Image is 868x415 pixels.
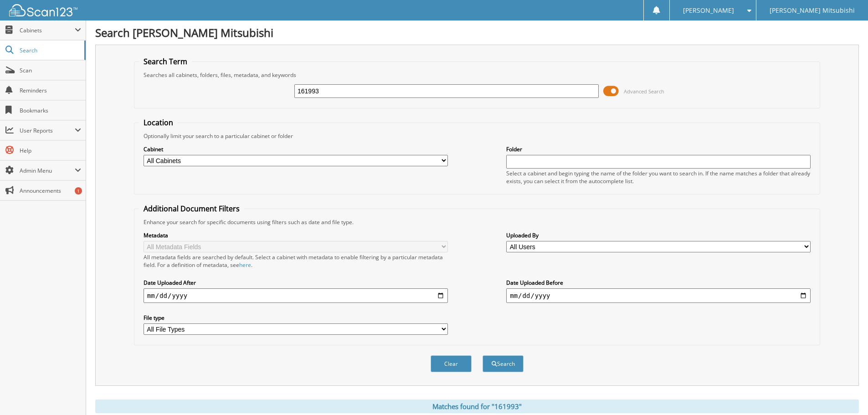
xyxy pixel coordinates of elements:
[20,67,81,74] span: Scan
[139,71,815,79] div: Searches all cabinets, folders, files, metadata, and keywords
[20,167,75,174] span: Admin Menu
[139,56,192,67] legend: Search Term
[139,204,244,214] legend: Additional Document Filters
[9,4,77,16] img: scan123-logo-white.svg
[20,46,80,54] span: Search
[20,87,81,94] span: Reminders
[20,107,81,114] span: Bookmarks
[139,218,815,226] div: Enhance your search for specific documents using filters such as date and file type.
[506,169,811,185] div: Select a cabinet and begin typing the name of the folder you want to search in. If the name match...
[144,314,448,322] label: File type
[483,355,524,372] button: Search
[770,8,855,13] span: [PERSON_NAME] Mitsubishi
[144,145,448,153] label: Cabinet
[139,132,815,140] div: Optionally limit your search to a particular cabinet or folder
[506,231,811,239] label: Uploaded By
[95,25,859,40] h1: Search [PERSON_NAME] Mitsubishi
[75,187,82,195] div: 1
[95,400,859,413] div: Matches found for "161993"
[139,118,178,128] legend: Location
[506,288,811,303] input: end
[20,127,75,134] span: User Reports
[239,261,251,269] a: here
[20,147,81,154] span: Help
[431,355,472,372] button: Clear
[506,145,811,153] label: Folder
[506,279,811,287] label: Date Uploaded Before
[20,187,81,195] span: Announcements
[144,288,448,303] input: start
[683,8,734,13] span: [PERSON_NAME]
[20,26,75,34] span: Cabinets
[144,253,448,269] div: All metadata fields are searched by default. Select a cabinet with metadata to enable filtering b...
[144,279,448,287] label: Date Uploaded After
[144,231,448,239] label: Metadata
[624,88,664,95] span: Advanced Search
